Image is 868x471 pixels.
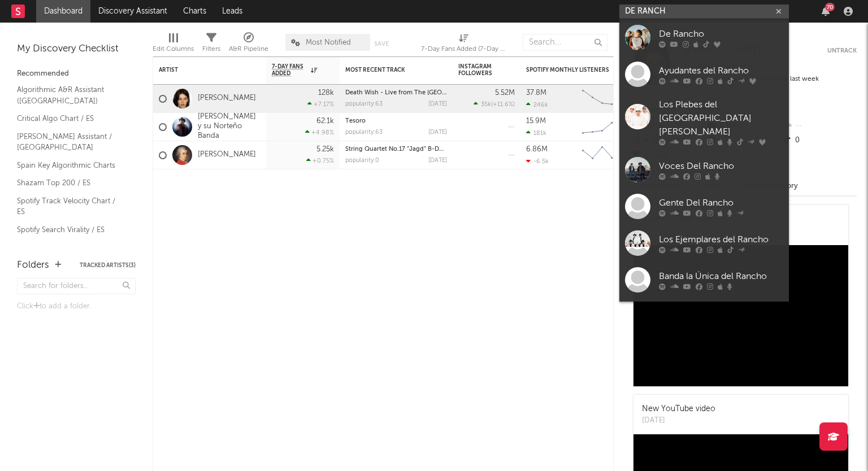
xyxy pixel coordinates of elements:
[526,89,546,97] div: 37.8M
[782,119,857,133] div: --
[345,90,491,96] a: Death Wish - Live from The [GEOGRAPHIC_DATA]
[421,42,506,56] div: 7-Day Fans Added (7-Day Fans Added)
[526,146,548,153] div: 6.86M
[305,129,334,136] div: +4.98 %
[428,129,447,136] div: [DATE]
[345,158,379,164] div: popularity: 0
[642,403,715,415] div: New YouTube video
[345,146,447,152] div: String Quartet No.17 “Jagd” B-Dur, K. 458 Ⅱ. Menuetto (Arr. for 2*B-flat Cl, Basset Hr & Bass Cl)
[17,300,136,313] div: Click to add a folder.
[526,117,546,125] div: 15.9M
[619,298,789,343] a: [PERSON_NAME] y Los Plebes Del Rancho
[526,158,549,165] div: -6.5k
[822,7,830,16] button: 70
[526,129,546,137] div: 181k
[17,130,124,154] a: [PERSON_NAME] Assistant / [GEOGRAPHIC_DATA]
[577,85,628,113] svg: Chart title
[316,117,334,125] div: 62.1k
[202,28,220,61] div: Filters
[659,233,783,246] div: Los Ejemplares del Rancho
[229,42,268,56] div: A&R Pipeline
[619,19,789,56] a: De Rancho
[345,118,366,124] a: Tesoro
[17,224,124,236] a: Spotify Search Virality / ES
[345,101,383,107] div: popularity: 63
[659,27,783,41] div: De Rancho
[526,101,548,108] div: 246k
[523,34,607,51] input: Search...
[229,28,268,61] div: A&R Pipeline
[493,102,513,108] span: +11.6 %
[659,98,783,139] div: Los Plebes del [GEOGRAPHIC_DATA][PERSON_NAME]
[345,67,430,73] div: Most Recent Track
[17,177,124,189] a: Shazam Top 200 / ES
[659,159,783,173] div: Voces Del Rancho
[619,151,789,188] a: Voces Del Rancho
[428,158,447,164] div: [DATE]
[495,89,515,97] div: 5.52M
[345,146,649,152] a: String Quartet No.17 “Jagd” B-Dur, K. 458 Ⅱ. Menuetto (Arr. for 2*B-flat Cl, Basset Hr & [PERSON_...
[198,150,256,160] a: [PERSON_NAME]
[316,146,334,153] div: 5.25k
[318,89,334,97] div: 128k
[619,225,789,261] a: Los Ejemplares del Rancho
[659,196,783,210] div: Gente Del Rancho
[80,263,136,268] button: Tracked Artists(3)
[198,94,256,103] a: [PERSON_NAME]
[17,42,136,56] div: My Discovery Checklist
[306,39,351,46] span: Most Notified
[642,415,715,426] div: [DATE]
[619,188,789,225] a: Gente Del Rancho
[153,42,194,56] div: Edit Columns
[345,129,383,136] div: popularity: 63
[619,56,789,93] a: Ayudantes del Rancho
[659,64,783,77] div: Ayudantes del Rancho
[421,28,506,61] div: 7-Day Fans Added (7-Day Fans Added)
[825,3,835,11] div: 70
[159,67,244,73] div: Artist
[474,101,515,108] div: ( )
[577,113,628,141] svg: Chart title
[659,269,783,283] div: Banda la Única del Rancho
[17,195,124,218] a: Spotify Track Velocity Chart / ES
[428,101,447,107] div: [DATE]
[782,133,857,148] div: 0
[17,67,136,81] div: Recommended
[202,42,220,56] div: Filters
[577,141,628,169] svg: Chart title
[458,63,498,77] div: Instagram Followers
[17,259,49,272] div: Folders
[827,45,857,56] button: Untrack
[17,278,136,294] input: Search for folders...
[153,28,194,61] div: Edit Columns
[345,118,447,124] div: Tesoro
[619,5,789,19] input: Search for artists
[17,84,124,107] a: Algorithmic A&R Assistant ([GEOGRAPHIC_DATA])
[17,112,124,125] a: Critical Algo Chart / ES
[619,261,789,298] a: Banda la Única del Rancho
[306,157,334,164] div: +0.75 %
[345,90,447,96] div: Death Wish - Live from The O2 Arena
[374,41,389,47] button: Save
[272,63,308,77] span: 7-Day Fans Added
[619,93,789,151] a: Los Plebes del [GEOGRAPHIC_DATA][PERSON_NAME]
[307,101,334,108] div: +7.17 %
[17,159,124,172] a: Spain Key Algorithmic Charts
[198,112,261,141] a: [PERSON_NAME] y su Norteño Banda
[481,102,491,108] span: 35k
[526,67,611,73] div: Spotify Monthly Listeners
